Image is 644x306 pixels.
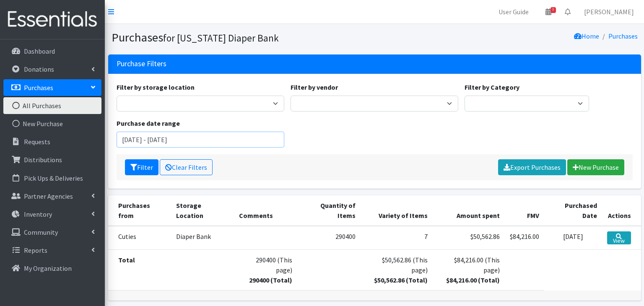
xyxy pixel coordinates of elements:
[297,226,361,250] td: 290400
[3,260,101,277] a: My Organization
[24,83,53,92] p: Purchases
[160,159,213,175] a: Clear Filters
[3,206,101,223] a: Inventory
[3,224,101,241] a: Community
[24,210,52,218] p: Inventory
[505,226,544,250] td: $84,216.00
[163,32,279,44] small: for [US_STATE] Diaper Bank
[108,226,171,250] td: Cuties
[602,195,641,226] th: Actions
[446,276,500,284] strong: $84,216.00 (Total)
[607,231,631,244] a: View
[118,256,135,264] strong: Total
[3,79,101,96] a: Purchases
[567,159,624,175] a: New Purchase
[3,43,101,60] a: Dashboard
[577,3,641,20] a: [PERSON_NAME]
[125,159,158,175] button: Filter
[544,195,602,226] th: Purchased Date
[297,195,361,226] th: Quantity of Items
[3,188,101,205] a: Partner Agencies
[117,60,166,68] h3: Purchase Filters
[574,32,599,40] a: Home
[117,132,284,148] input: January 1, 2011 - December 31, 2011
[3,242,101,259] a: Reports
[108,195,171,226] th: Purchases from
[3,61,101,78] a: Donations
[539,3,558,20] a: 9
[433,249,505,290] td: $84,216.00 (This page)
[24,65,54,73] p: Donations
[361,249,433,290] td: $50,562.86 (This page)
[24,264,72,272] p: My Organization
[551,7,556,13] span: 9
[492,3,535,20] a: User Guide
[24,156,62,164] p: Distributions
[117,82,195,92] label: Filter by storage location
[361,226,433,250] td: 7
[24,192,73,200] p: Partner Agencies
[3,151,101,168] a: Distributions
[3,115,101,132] a: New Purchase
[505,195,544,226] th: FMV
[171,195,234,226] th: Storage Location
[544,226,602,250] td: [DATE]
[24,137,50,146] p: Requests
[24,47,55,55] p: Dashboard
[3,133,101,150] a: Requests
[3,97,101,114] a: All Purchases
[433,226,505,250] td: $50,562.86
[112,30,371,45] h1: Purchases
[234,195,297,226] th: Comments
[498,159,566,175] a: Export Purchases
[234,249,297,290] td: 290400 (This page)
[433,195,505,226] th: Amount spent
[117,118,180,128] label: Purchase date range
[291,82,338,92] label: Filter by vendor
[24,246,47,254] p: Reports
[3,5,101,34] img: HumanEssentials
[24,174,83,182] p: Pick Ups & Deliveries
[171,226,234,250] td: Diaper Bank
[24,228,58,236] p: Community
[361,195,433,226] th: Variety of Items
[374,276,428,284] strong: $50,562.86 (Total)
[3,170,101,187] a: Pick Ups & Deliveries
[608,32,638,40] a: Purchases
[249,276,292,284] strong: 290400 (Total)
[465,82,519,92] label: Filter by Category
